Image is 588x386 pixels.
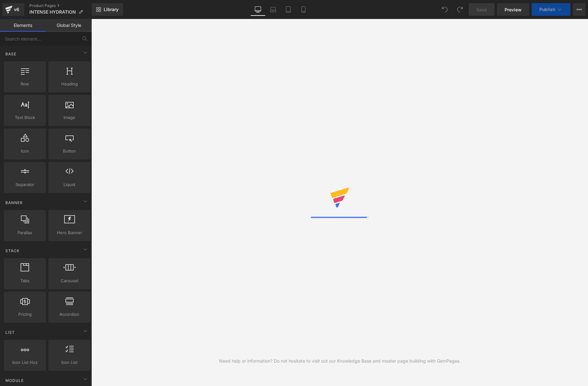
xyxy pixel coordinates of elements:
a: Global Style [46,19,92,32]
span: Library [104,7,119,12]
span: Accordion [50,311,89,318]
span: List [5,329,15,335]
span: Icon [6,148,44,154]
a: Laptop [266,3,281,16]
a: Mobile [296,3,311,16]
a: v6 [3,3,24,16]
span: Parallax [6,229,44,236]
button: Undo [438,3,451,16]
span: Preview [505,6,522,13]
a: Desktop [250,3,266,16]
a: New Library [92,3,123,16]
span: Heading [50,81,89,87]
span: Icon List Hoz [6,359,44,366]
a: Product Pages [29,3,92,8]
span: Row [6,81,44,87]
span: Module [5,377,24,383]
span: Separator [6,181,44,188]
span: Liquid [50,181,89,188]
span: Button [50,148,89,154]
span: Publish [539,7,555,12]
span: Banner [5,200,23,206]
span: INTENSE HYDRATION [29,9,76,15]
span: Tabs [6,277,44,284]
button: More [573,3,585,16]
div: Need help or information? Do not hesitate to visit out our Knowledge Base and master page buildin... [219,358,461,364]
button: Redo [454,3,466,16]
span: Save [476,6,487,13]
span: Carousel [50,277,89,284]
span: Text Block [6,114,44,121]
span: Icon List [50,359,89,366]
a: Tablet [281,3,296,16]
span: Image [50,114,89,121]
span: Base [5,51,17,57]
span: Pricing [6,311,44,318]
a: Preview [497,3,529,16]
div: v6 [13,5,21,14]
button: Publish [532,3,570,16]
span: Hero Banner [50,229,89,236]
span: Stack [5,248,20,254]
